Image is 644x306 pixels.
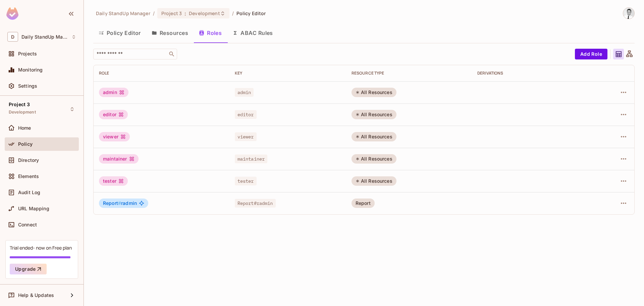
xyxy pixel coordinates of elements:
div: Derivations [477,71,580,76]
div: All Resources [352,176,396,186]
span: Help & Updates [18,293,54,298]
span: Report [103,200,121,206]
span: editor [235,110,257,119]
div: All Resources [352,110,396,119]
span: Elements [18,174,39,179]
span: Connect [18,222,37,227]
button: Resources [146,25,194,41]
span: Audit Log [18,190,40,195]
span: Project 3 [9,102,30,107]
span: Settings [18,83,37,89]
span: radmin [103,201,137,206]
button: Add Role [575,49,607,59]
div: viewer [99,132,130,141]
div: admin [99,88,128,97]
span: the active workspace [96,10,150,16]
span: URL Mapping [18,206,49,211]
span: viewer [235,132,257,141]
span: tester [235,177,257,185]
li: / [153,10,155,16]
span: Report#radmin [235,199,276,208]
button: Upgrade [10,264,47,274]
span: admin [235,88,254,97]
span: Policy [18,141,33,147]
span: # [118,200,121,206]
div: All Resources [352,154,396,164]
span: Projects [18,51,37,56]
span: : [184,11,186,16]
li: / [232,10,234,16]
span: Monitoring [18,67,43,73]
div: Key [235,71,341,76]
button: Roles [194,25,227,41]
button: Policy Editor [93,25,146,41]
span: Development [9,110,36,115]
div: RESOURCE TYPE [352,71,467,76]
span: Workspace: Daily StandUp Manager [21,34,68,40]
div: tester [99,176,128,186]
span: Directory [18,158,39,163]
img: Goran Jovanovic [623,8,634,19]
div: All Resources [352,132,396,141]
button: ABAC Rules [227,25,278,41]
div: All Resources [352,88,396,97]
div: Trial ended- now on Free plan [10,245,72,251]
img: SReyMgAAAABJRU5ErkJggg== [6,7,18,20]
div: Report [352,199,375,208]
div: Role [99,71,224,76]
span: Project 3 [161,10,182,16]
div: maintainer [99,154,139,164]
span: maintainer [235,155,268,163]
span: Home [18,125,31,131]
span: Policy Editor [236,10,266,16]
span: D [7,32,18,42]
span: Development [189,10,220,16]
div: editor [99,110,128,119]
